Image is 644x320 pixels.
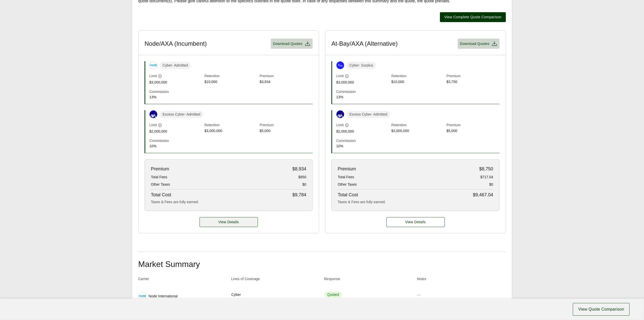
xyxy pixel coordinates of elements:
[138,276,227,284] th: Carrier
[338,191,358,198] span: Total Cost
[231,292,241,297] span: Cyber
[271,39,313,49] button: Download Quotes
[391,73,444,79] span: Retention
[391,79,444,85] span: $10,000
[573,303,630,316] button: View Quote Comparison
[149,122,157,128] span: Limit
[204,79,257,85] span: $10,000
[331,40,398,47] h3: At-Bay/AXA (Alternative)
[260,122,313,128] span: Premium
[149,138,169,143] span: Commission
[336,129,389,134] span: $2,000,000
[386,217,445,227] button: View Details
[151,174,167,180] span: Total Fees
[336,73,344,79] span: Limit
[446,73,499,79] span: Premium
[149,129,202,134] span: $2,000,000
[260,128,313,134] span: $5,000
[302,182,306,187] span: $0
[417,276,506,284] th: Notes
[200,217,258,227] button: View Details
[338,174,354,180] span: Total Fees
[391,122,444,128] span: Retention
[336,89,356,94] span: Commission
[138,260,506,268] h2: Market Summary
[346,62,376,69] span: Cyber - Surplus
[479,166,493,172] span: $8,750
[336,110,344,118] img: Axa XL
[150,110,157,118] img: Axa XL
[440,12,506,22] button: View Complete Quote Comparison
[151,166,169,172] span: Premium
[336,138,356,143] span: Commission
[149,294,177,299] span: Node International
[151,199,306,205] div: Taxes & Fees are fully earned.
[260,79,313,85] span: $3,934
[336,143,389,149] span: 10 %
[149,80,202,85] span: $3,000,000
[386,217,445,227] a: At-Bay/AXA (Alternative) details
[391,128,444,134] span: $3,000,000
[231,276,320,284] th: Lines of Coverage
[204,128,257,134] span: $3,000,000
[150,61,157,69] img: Node International
[578,306,624,312] span: View Quote Comparison
[405,219,426,225] span: View Details
[489,182,493,187] span: $0
[480,174,493,180] span: $717.04
[336,61,344,69] img: At-Bay
[336,80,389,85] span: $3,000,000
[292,166,306,172] span: $8,934
[338,182,357,187] span: Other Taxes
[417,293,421,297] span: —
[149,143,202,149] span: 10 %
[151,182,170,187] span: Other Taxes
[336,94,389,100] span: 13 %
[145,40,207,47] h3: Node/AXA (Incumbent)
[446,128,499,134] span: $5,000
[338,199,493,205] div: Taxes & Fees are fully earned.
[473,191,493,198] span: $9,467.04
[200,217,258,227] a: Node/AXA (Incumbent) details
[204,122,257,128] span: Retention
[273,41,302,46] span: Download Quotes
[460,41,489,46] span: Download Quotes
[159,62,191,69] span: Cyber - Admitted
[149,73,157,79] span: Limit
[324,292,342,298] span: Quoted
[338,166,356,172] span: Premium
[139,292,146,300] img: Node International logo
[458,39,499,49] button: Download Quotes
[204,73,257,79] span: Retention
[260,73,313,79] span: Premium
[298,174,306,180] span: $850
[149,94,202,100] span: 13 %
[336,122,344,128] span: Limit
[324,276,413,284] th: Response
[446,79,499,85] span: $3,750
[159,111,203,118] span: Excess Cyber - Admitted
[446,122,499,128] span: Premium
[151,191,171,198] span: Total Cost
[149,89,169,94] span: Commission
[346,111,390,118] span: Excess Cyber - Admitted
[292,191,306,198] span: $9,784
[218,219,239,225] span: View Details
[444,14,502,20] span: View Complete Quote Comparison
